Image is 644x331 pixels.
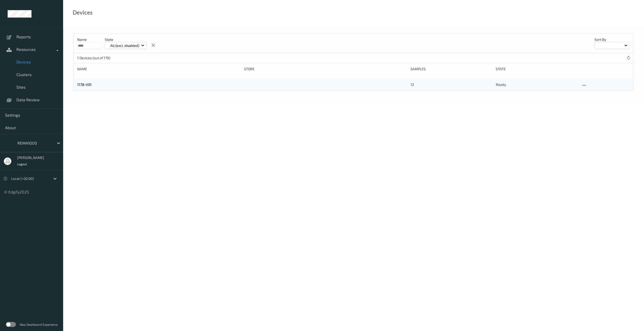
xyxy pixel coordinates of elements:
p: State [105,37,147,42]
a: 1178-V01 [77,82,92,87]
div: Name [77,67,240,72]
p: 1 Devices (out of 179) [77,55,115,60]
p: All (excl. disabled) [109,43,141,48]
p: ready [496,82,577,87]
div: Store [244,67,407,72]
div: State [496,67,577,72]
p: Name [77,37,102,42]
div: Samples [411,67,492,72]
p: Sort by [595,37,630,42]
div: 12 [411,82,492,87]
div: Devices [73,10,93,15]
